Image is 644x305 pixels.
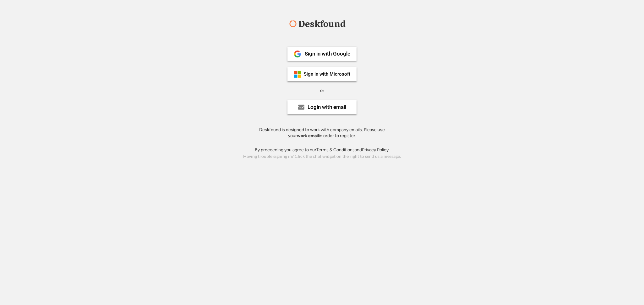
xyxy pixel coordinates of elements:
[305,51,350,56] div: Sign in with Google
[251,127,393,139] div: Deskfound is designed to work with company emails. Please use your in order to register.
[304,72,350,77] div: Sign in with Microsoft
[297,133,319,138] strong: work email
[362,147,390,152] a: Privacy Policy.
[316,147,355,152] a: Terms & Conditions
[294,50,301,58] img: 1024px-Google__G__Logo.svg.png
[308,104,346,110] div: Login with email
[294,71,301,78] img: ms-symbollockup_mssymbol_19.png
[295,19,349,29] div: Deskfound
[320,88,324,94] div: or
[255,147,390,153] div: By proceeding you agree to our and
